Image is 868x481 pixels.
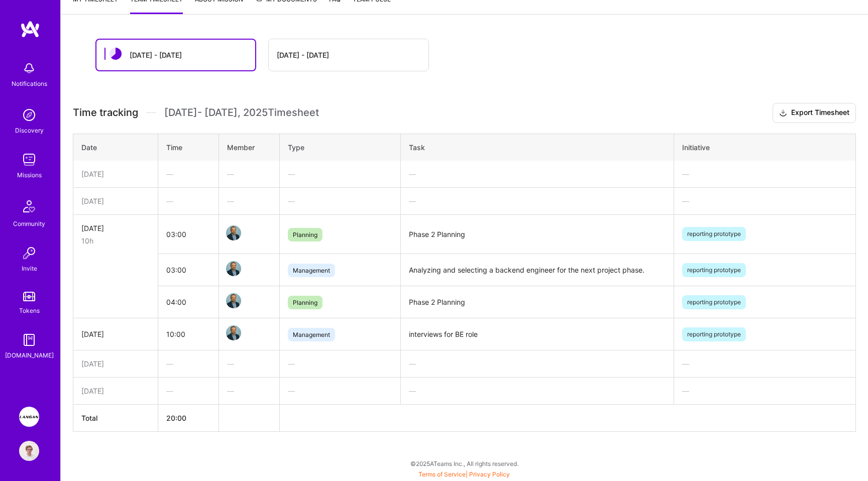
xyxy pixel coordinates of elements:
[110,48,122,60] img: status icon
[409,169,665,179] div: —
[73,106,138,119] span: Time tracking
[166,358,210,369] div: —
[409,386,665,396] div: —
[166,196,210,206] div: —
[5,350,54,360] div: [DOMAIN_NAME]
[19,150,39,170] img: teamwork
[288,228,322,242] span: Planning
[288,169,393,179] div: —
[19,441,39,461] img: User Avatar
[682,358,847,369] div: —
[17,441,42,461] a: User Avatar
[19,105,39,125] img: discovery
[401,134,674,161] th: Task
[22,263,37,274] div: Invite
[779,108,787,118] i: icon Download
[288,196,393,206] div: —
[401,254,674,286] td: Analyzing and selecting a backend engineer for the next project phase.
[288,296,322,309] span: Planning
[12,78,47,89] div: Notifications
[81,386,150,396] div: [DATE]
[158,254,219,286] td: 03:00
[227,224,240,242] a: Team Member Avatar
[164,106,319,119] span: [DATE] - [DATE] , 2025 Timesheet
[17,194,41,218] img: Community
[279,134,401,161] th: Type
[13,218,45,229] div: Community
[158,214,219,254] td: 03:00
[158,405,219,432] th: 20:00
[227,324,240,341] a: Team Member Avatar
[166,169,210,179] div: —
[288,358,393,369] div: —
[166,386,210,396] div: —
[409,358,665,369] div: —
[409,196,665,206] div: —
[73,134,158,161] th: Date
[401,214,674,254] td: Phase 2 Planning
[674,134,855,161] th: Initiative
[81,329,150,339] div: [DATE]
[682,263,746,277] span: reporting prototype
[23,292,35,301] img: tokens
[288,264,335,277] span: Management
[19,407,39,427] img: Langan: AI-Copilot for Environmental Site Assessment
[226,261,241,276] img: Team Member Avatar
[227,358,271,369] div: —
[469,470,510,478] a: Privacy Policy
[130,50,182,60] div: [DATE] - [DATE]
[81,223,150,233] div: [DATE]
[226,225,241,240] img: Team Member Avatar
[773,103,856,123] button: Export Timesheet
[682,227,746,241] span: reporting prototype
[219,134,279,161] th: Member
[227,292,240,309] a: Team Member Avatar
[81,196,150,206] div: [DATE]
[15,125,44,136] div: Discovery
[19,330,39,350] img: guide book
[81,235,150,246] div: 10h
[682,295,746,309] span: reporting prototype
[227,196,271,206] div: —
[19,305,40,316] div: Tokens
[227,260,240,277] a: Team Member Avatar
[288,328,335,341] span: Management
[17,170,42,180] div: Missions
[227,169,271,179] div: —
[682,196,847,206] div: —
[60,451,868,476] div: © 2025 ATeams Inc., All rights reserved.
[19,58,39,78] img: bell
[20,20,40,38] img: logo
[226,325,241,340] img: Team Member Avatar
[19,243,39,263] img: Invite
[288,386,393,396] div: —
[277,50,329,60] div: [DATE] - [DATE]
[158,286,219,318] td: 04:00
[158,134,219,161] th: Time
[418,470,466,478] a: Terms of Service
[682,169,847,179] div: —
[227,386,271,396] div: —
[401,318,674,350] td: interviews for BE role
[81,169,150,179] div: [DATE]
[682,386,847,396] div: —
[158,318,219,350] td: 10:00
[81,358,150,369] div: [DATE]
[226,293,241,308] img: Team Member Avatar
[418,470,510,478] span: |
[401,286,674,318] td: Phase 2 Planning
[682,327,746,341] span: reporting prototype
[17,407,42,427] a: Langan: AI-Copilot for Environmental Site Assessment
[73,405,158,432] th: Total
